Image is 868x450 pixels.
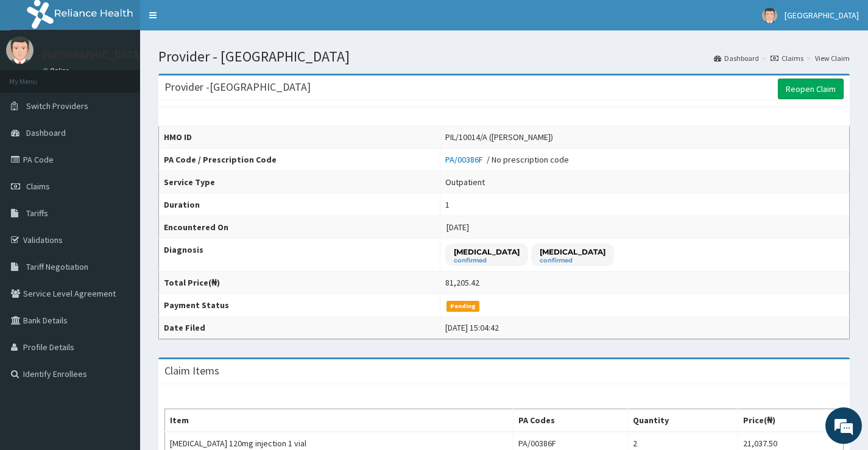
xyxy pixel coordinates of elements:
[540,258,605,264] small: confirmed
[159,149,440,171] th: PA Code / Prescription Code
[158,49,850,65] h1: Provider - [GEOGRAPHIC_DATA]
[771,53,803,63] a: Claims
[26,261,88,272] span: Tariff Negotiation
[445,153,569,166] div: / No prescription code
[446,301,480,312] span: Pending
[785,10,859,21] span: [GEOGRAPHIC_DATA]
[445,276,479,289] div: 81,205.42
[6,37,34,64] img: User Image
[159,194,440,216] th: Duration
[513,409,628,432] th: PA Codes
[26,208,48,219] span: Tariffs
[540,247,605,257] p: [MEDICAL_DATA]
[159,171,440,194] th: Service Type
[159,239,440,272] th: Diagnosis
[738,409,843,432] th: Price(₦)
[778,79,844,99] a: Reopen Claim
[454,247,520,257] p: [MEDICAL_DATA]
[164,82,311,93] h3: Provider - [GEOGRAPHIC_DATA]
[445,199,450,211] div: 1
[159,317,440,339] th: Date Filed
[165,409,513,432] th: Item
[26,181,50,192] span: Claims
[762,8,777,23] img: User Image
[445,176,485,188] div: Outpatient
[159,294,440,317] th: Payment Status
[159,272,440,294] th: Total Price(₦)
[159,126,440,149] th: HMO ID
[43,49,143,60] p: [GEOGRAPHIC_DATA]
[714,53,759,63] a: Dashboard
[815,53,850,63] a: View Claim
[445,322,499,334] div: [DATE] 15:04:42
[454,258,520,264] small: confirmed
[445,131,553,143] div: PIL/10014/A ([PERSON_NAME])
[445,154,487,165] a: PA/00386F
[159,216,440,239] th: Encountered On
[26,127,66,138] span: Dashboard
[164,365,219,376] h3: Claim Items
[26,100,88,111] span: Switch Providers
[628,409,738,432] th: Quantity
[446,222,469,233] span: [DATE]
[43,66,72,75] a: Online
